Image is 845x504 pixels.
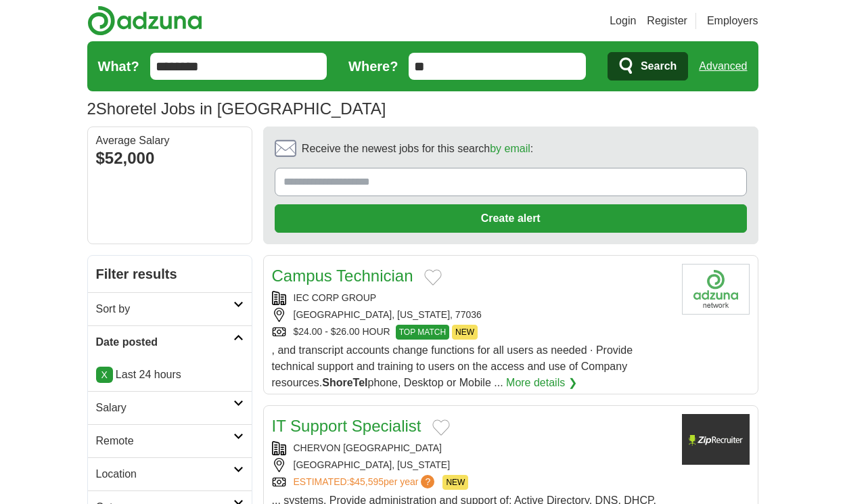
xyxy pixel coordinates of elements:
[87,99,386,118] h1: Shoretel Jobs in [GEOGRAPHIC_DATA]
[272,441,671,455] div: CHERVON [GEOGRAPHIC_DATA]
[272,417,421,435] a: IT Support Specialist
[272,267,413,285] a: Campus Technician
[421,475,434,488] span: ?
[432,419,450,436] button: Add to favorite jobs
[322,377,367,388] strong: ShoreTel
[396,325,449,340] span: TOP MATCH
[96,334,233,350] h2: Date posted
[272,344,633,388] span: , and transcript accounts change functions for all users as needed · Provide technical support an...
[96,135,244,146] div: Average Salary
[647,13,687,29] a: Register
[302,141,533,157] span: Receive the newest jobs for this search :
[272,458,671,472] div: [GEOGRAPHIC_DATA], [US_STATE]
[96,301,233,317] h2: Sort by
[88,391,252,424] a: Salary
[424,269,442,285] button: Add to favorite jobs
[490,143,530,154] a: by email
[88,256,252,292] h2: Filter results
[87,97,96,121] span: 2
[682,414,750,465] img: Company logo
[610,13,636,29] a: Login
[96,367,244,383] p: Last 24 hours
[682,264,750,315] img: Company logo
[272,291,671,305] div: IEC CORP GROUP
[96,433,233,449] h2: Remote
[349,476,384,487] span: $45,595
[275,204,747,233] button: Create alert
[88,424,252,457] a: Remote
[442,475,468,490] span: NEW
[707,13,758,29] a: Employers
[98,56,139,76] label: What?
[272,325,671,340] div: $24.00 - $26.00 HOUR
[348,56,398,76] label: Where?
[87,5,202,36] img: Adzuna logo
[96,367,113,383] a: X
[88,325,252,359] a: Date posted
[641,53,677,80] span: Search
[294,475,438,490] a: ESTIMATED:$45,595per year?
[506,375,577,391] a: More details ❯
[88,292,252,325] a: Sort by
[272,308,671,322] div: [GEOGRAPHIC_DATA], [US_STATE], 77036
[608,52,688,81] button: Search
[699,53,747,80] a: Advanced
[96,466,233,482] h2: Location
[96,400,233,416] h2: Salary
[96,146,244,170] div: $52,000
[452,325,478,340] span: NEW
[88,457,252,490] a: Location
